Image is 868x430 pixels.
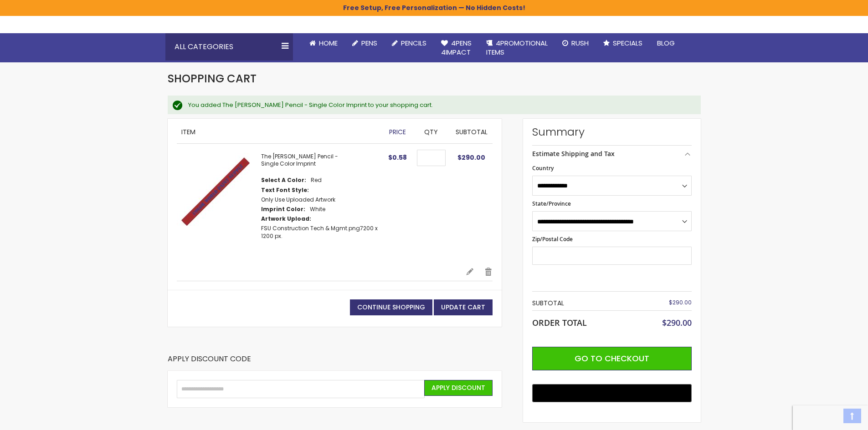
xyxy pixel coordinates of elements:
a: Blog [650,33,682,53]
span: Pencils [401,38,426,48]
a: Specials [596,33,650,53]
a: The [PERSON_NAME] Pencil - Single Color Imprint [261,152,338,167]
a: Home [302,33,345,53]
span: Specials [613,38,642,48]
div: You added The [PERSON_NAME] Pencil - Single Color Imprint to your shopping cart. [188,101,692,109]
span: Pens [361,38,377,48]
button: Buy with GPay [532,384,692,402]
a: 4Pens4impact [434,33,479,63]
dt: Imprint Color [261,206,305,213]
span: $0.58 [388,153,407,162]
span: Go to Checkout [575,353,649,364]
span: Country [532,164,554,172]
strong: Estimate Shipping and Tax [532,149,615,158]
span: $290.00 [457,153,485,162]
img: The Carpenter Pencil - Single Color Imprint-Red [177,153,252,228]
span: $290.00 [662,317,692,328]
dd: 7200 x 1200 px. [261,225,380,239]
strong: Apply Discount Code [168,354,251,371]
span: Subtotal [456,127,488,137]
span: 4PROMOTIONAL ITEMS [486,38,548,57]
span: Home [319,38,338,48]
a: Continue Shopping [350,299,432,315]
button: Go to Checkout [532,347,692,370]
button: Update Cart [434,299,493,315]
span: Shopping Cart [168,71,257,86]
strong: Order Total [532,316,587,328]
th: Subtotal [532,296,638,310]
span: Blog [657,38,675,48]
dd: Red [311,177,322,184]
a: Rush [555,33,596,53]
text: •••••• [621,390,633,396]
a: The Carpenter Pencil - Single Color Imprint-Red [177,153,261,258]
a: Pens [345,33,385,53]
span: $290.00 [669,298,692,306]
a: Pencils [385,33,434,53]
span: 4Pens 4impact [441,38,472,57]
span: Item [181,127,195,137]
span: Rush [571,38,589,48]
span: Qty [424,127,438,137]
dd: White [310,206,325,213]
dt: Text Font Style [261,187,309,194]
dt: Artwork Upload [261,215,311,223]
span: Apply Discount [431,383,485,392]
span: Price [389,127,406,137]
a: FSU Construction Tech & Mgmt.png [261,224,360,232]
dt: Select A Color [261,177,306,184]
span: Update Cart [441,303,485,312]
strong: Summary [532,125,692,139]
div: All Categories [165,33,293,61]
span: Continue Shopping [357,303,425,312]
dd: Only Use Uploaded Artwork [261,196,335,203]
iframe: Google Customer Reviews [793,405,868,430]
span: Zip/Postal Code [532,235,573,243]
a: 4PROMOTIONALITEMS [479,33,555,63]
span: State/Province [532,200,571,207]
